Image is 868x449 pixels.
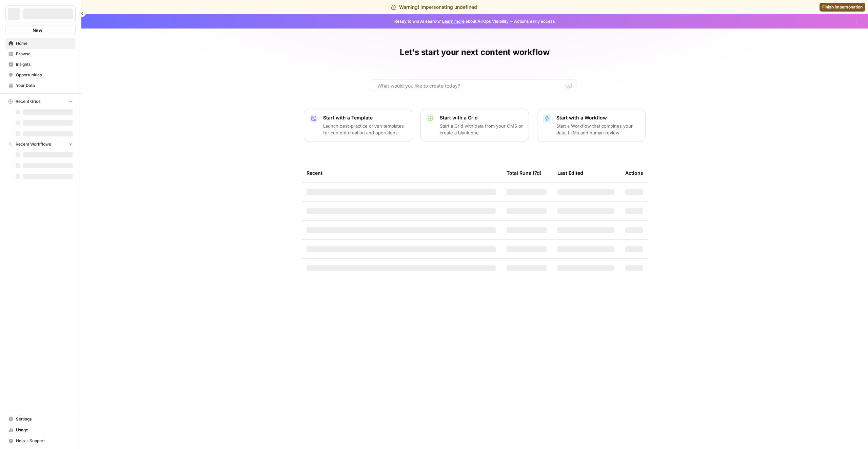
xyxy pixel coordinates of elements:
button: Help + Support [5,435,76,446]
span: Browse [16,51,73,57]
a: Home [5,38,76,49]
p: Start with a Template [323,114,407,121]
input: What would you like to create today? [377,82,564,89]
span: Home [16,40,73,46]
span: Your Data [16,82,73,89]
span: Recent Workflows [16,141,51,147]
a: Opportunities [5,70,76,80]
div: Last Edited [557,164,583,182]
button: New [5,25,76,35]
div: Total Runs (7d) [507,164,541,182]
a: Finish impersonation [820,3,865,12]
span: Insights [16,61,73,68]
span: Recent Grids [16,98,40,105]
div: Recent [307,164,496,182]
span: Opportunities [16,72,73,78]
span: Settings [16,416,73,422]
button: Start with a TemplateLaunch best-practice driven templates for content creation and operations [304,109,412,142]
span: Finish impersonation [822,4,863,10]
a: Learn more [442,19,465,24]
span: Help + Support [16,438,73,444]
span: Ready to win AI search? about AirOps Visibility [394,18,509,24]
span: Usage [16,427,73,433]
a: Browse [5,49,76,59]
button: Start with a GridStart a Grid with data from your CMS or create a blank one [420,109,529,142]
p: Start a Workflow that combines your data, LLMs and human review [556,123,640,136]
p: Start a Grid with data from your CMS or create a blank one [440,123,523,136]
span: New [33,27,42,34]
button: Recent Workflows [5,139,76,149]
a: Your Data [5,80,76,91]
p: Launch best-practice driven templates for content creation and operations [323,123,407,136]
span: Actions early access [514,18,555,24]
a: Settings [5,414,76,425]
button: Recent Grids [5,96,76,107]
div: Actions [625,164,643,182]
h1: Let's start your next content workflow [400,47,550,58]
p: Start with a Workflow [556,114,640,121]
a: Insights [5,59,76,70]
p: Start with a Grid [440,114,523,121]
div: Warning! Impersonating undefined [391,4,477,11]
button: Start with a WorkflowStart a Workflow that combines your data, LLMs and human review [537,109,646,142]
a: Usage [5,425,76,435]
